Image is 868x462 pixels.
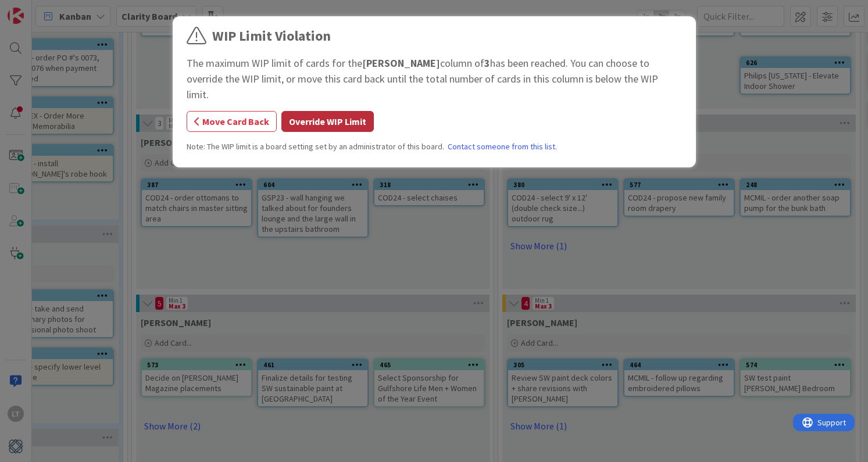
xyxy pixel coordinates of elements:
[362,56,440,70] b: [PERSON_NAME]
[24,2,53,16] span: Support
[484,56,490,70] b: 3
[281,111,374,132] button: Override WIP Limit
[187,111,277,132] button: Move Card Back
[187,55,682,102] div: The maximum WIP limit of cards for the column of has been reached. You can choose to override the...
[448,141,557,153] a: Contact someone from this list.
[187,141,682,153] div: Note: The WIP limit is a board setting set by an administrator of this board.
[212,26,331,46] div: WIP Limit Violation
